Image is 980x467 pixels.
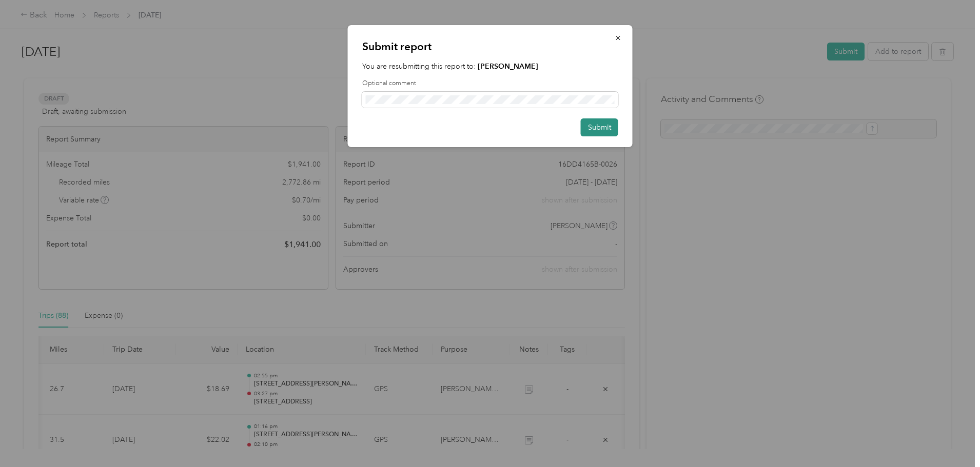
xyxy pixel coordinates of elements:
[362,61,618,72] p: You are resubmitting this report to:
[362,39,618,54] p: Submit report
[923,410,980,467] iframe: Everlance-gr Chat Button Frame
[581,118,618,136] button: Submit
[478,62,538,71] strong: [PERSON_NAME]
[362,79,618,88] label: Optional comment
